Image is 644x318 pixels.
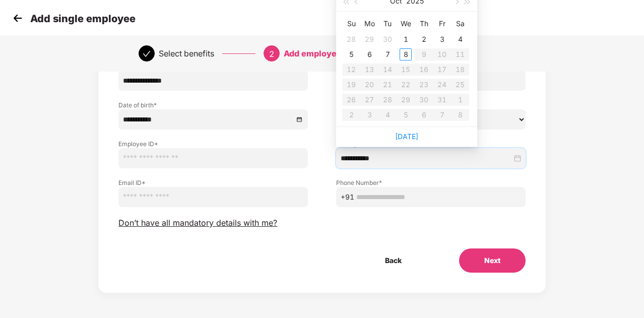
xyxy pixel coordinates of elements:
div: 7 [381,48,394,60]
button: Back [360,248,427,273]
td: 2025-09-28 [342,32,360,47]
label: Employee ID [118,140,308,148]
div: 8 [400,48,412,60]
a: [DATE] [395,132,418,141]
td: 2025-10-05 [342,47,360,62]
div: 1 [400,33,412,45]
div: 29 [363,33,375,45]
td: 2025-10-02 [415,32,433,47]
div: 30 [381,33,394,45]
span: +91 [341,192,354,203]
th: Su [342,16,360,32]
div: 2 [418,33,430,45]
td: 2025-10-04 [451,32,469,47]
td: 2025-10-07 [378,47,397,62]
div: Add employee details [284,45,371,61]
th: Th [415,16,433,32]
div: 28 [345,33,357,45]
td: 2025-10-01 [397,32,415,47]
span: Don’t have all mandatory details with me? [118,218,277,228]
th: Mo [360,16,378,32]
th: Sa [451,16,469,32]
td: 2025-09-30 [378,32,397,47]
label: Phone Number [336,178,526,187]
label: Email ID [118,178,308,187]
td: 2025-10-03 [433,32,451,47]
img: svg+xml;base64,PHN2ZyB4bWxucz0iaHR0cDovL3d3dy53My5vcmcvMjAwMC9zdmciIHdpZHRoPSIzMCIgaGVpZ2h0PSIzMC... [10,11,25,26]
th: Fr [433,16,451,32]
td: 2025-10-06 [360,47,378,62]
p: Add single employee [30,13,136,25]
div: 6 [363,48,375,60]
div: Select benefits [159,45,214,61]
span: 2 [269,49,274,59]
div: 3 [436,33,448,45]
div: 5 [345,48,357,60]
td: 2025-09-29 [360,32,378,47]
div: 4 [454,33,466,45]
label: Date of birth [118,101,308,109]
th: We [397,16,415,32]
span: check [143,50,151,58]
button: Next [459,248,526,273]
th: Tu [378,16,397,32]
td: 2025-10-08 [397,47,415,62]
